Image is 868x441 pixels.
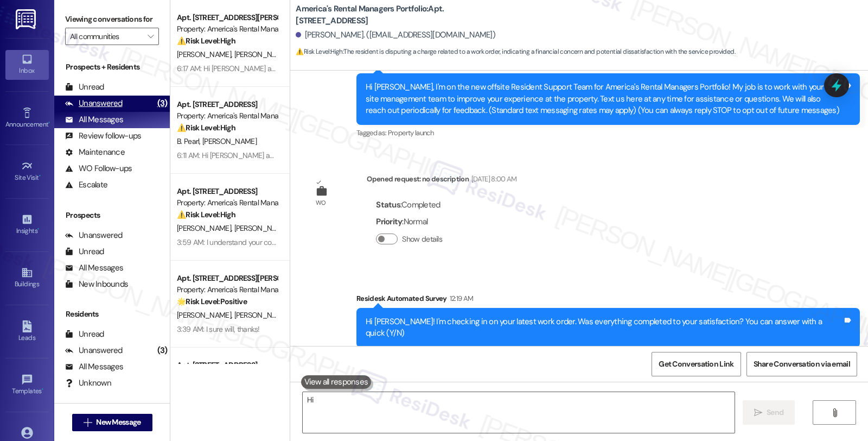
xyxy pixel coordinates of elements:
button: Send [743,400,795,425]
div: Residents [54,308,170,320]
img: ResiDesk Logo [16,9,38,29]
b: America's Rental Managers Portfolio: Apt. [STREET_ADDRESS] [296,3,513,27]
div: Prospects + Residents [54,61,170,73]
label: Viewing conversations for [65,11,159,28]
div: Property: America's Rental Managers Portfolio [177,110,277,122]
a: Templates • [5,370,49,400]
button: New Message [72,414,152,431]
span: New Message [96,417,141,428]
span: [PERSON_NAME] [234,223,289,233]
a: Insights • [5,210,49,240]
span: • [48,119,50,127]
div: Apt. [STREET_ADDRESS][PERSON_NAME], [STREET_ADDRESS][PERSON_NAME] [177,273,277,284]
div: Prospects [54,210,170,221]
div: : Completed [376,197,446,213]
div: Review follow-ups [65,130,141,142]
strong: 🌟 Risk Level: Positive [177,297,247,306]
div: New Inbounds [65,279,128,290]
span: • [39,172,41,180]
span: Property launch [388,128,433,137]
div: (3) [155,342,170,359]
div: Hi [PERSON_NAME]! I'm checking in on your latest work order. Was everything completed to your sat... [366,316,843,339]
strong: ⚠️ Risk Level: High [177,210,235,219]
div: WO Follow-ups [65,163,132,174]
div: Unknown [65,377,111,389]
span: [PERSON_NAME] [234,49,289,59]
div: : Normal [376,213,446,230]
span: : The resident is disputing a charge related to a work order, indicating a financial concern and ... [296,46,735,58]
input: All communities [70,28,142,45]
button: Share Conversation via email [746,352,857,376]
div: (3) [155,95,170,112]
div: Residesk Automated Survey [356,293,860,308]
span: [PERSON_NAME] [177,223,234,233]
textarea: Hi {{first_name}}, I understand your concern about the missing door part. Let [303,392,735,433]
span: B. Pearl [177,136,202,146]
div: Unread [65,246,104,257]
b: Status [376,199,400,210]
div: Apt. [STREET_ADDRESS] [177,99,277,110]
div: Hi [PERSON_NAME], I'm on the new offsite Resident Support Team for America's Rental Managers Port... [366,81,843,116]
div: Unanswered [65,230,123,241]
div: All Messages [65,361,123,373]
a: Site Visit • [5,157,49,186]
i:  [148,32,154,41]
span: [PERSON_NAME] [177,310,234,320]
div: 6:11 AM: Hi [PERSON_NAME] and [PERSON_NAME], I'm sorry to hear that the AC issue is still not res... [177,150,609,160]
div: Apt. [STREET_ADDRESS][PERSON_NAME], [STREET_ADDRESS][PERSON_NAME] [177,12,277,23]
a: Inbox [5,50,49,79]
span: [PERSON_NAME] [177,49,234,59]
strong: ⚠️ Risk Level: High [296,47,342,56]
div: [DATE] 8:00 AM [469,173,517,185]
div: Apt. [STREET_ADDRESS] [177,360,277,371]
span: Get Conversation Link [659,358,733,370]
div: 12:19 AM [447,293,474,304]
div: Apt. [STREET_ADDRESS] [177,186,277,197]
span: [PERSON_NAME] [202,136,257,146]
div: All Messages [65,114,123,125]
i:  [84,418,92,427]
i:  [754,408,762,417]
strong: ⚠️ Risk Level: High [177,36,235,46]
span: [PERSON_NAME] [234,310,289,320]
div: Unanswered [65,345,123,356]
a: Leads [5,317,49,346]
strong: ⚠️ Risk Level: High [177,123,235,133]
div: Property: America's Rental Managers Portfolio [177,197,277,209]
b: Priority [376,216,402,227]
div: Opened request: no description [367,173,516,188]
div: 3:39 AM: I sure will, thanks! [177,324,260,334]
div: WO [316,197,326,209]
div: Maintenance [65,147,125,158]
span: • [37,225,39,233]
div: Tagged as: [356,125,860,141]
span: • [42,386,43,393]
span: Send [767,407,783,418]
div: Property: America's Rental Managers Portfolio [177,23,277,35]
div: Escalate [65,179,107,191]
div: Unread [65,81,104,93]
div: [PERSON_NAME]. ([EMAIL_ADDRESS][DOMAIN_NAME]) [296,29,495,41]
span: Share Conversation via email [754,358,850,370]
label: Show details [402,234,442,245]
div: Property: America's Rental Managers Portfolio [177,284,277,295]
a: Buildings [5,263,49,293]
button: Get Conversation Link [652,352,741,376]
div: Unanswered [65,98,123,109]
i:  [831,408,839,417]
div: Unread [65,329,104,340]
div: All Messages [65,262,123,274]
